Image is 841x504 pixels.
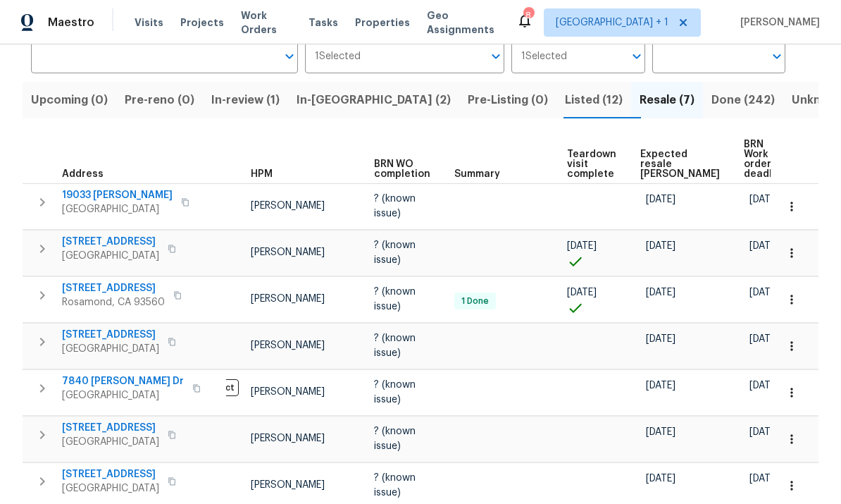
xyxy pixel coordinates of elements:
span: [STREET_ADDRESS] [62,421,159,435]
span: [PERSON_NAME] [735,16,820,30]
span: HPM [251,169,273,179]
div: 8 [523,8,533,23]
span: 7840 [PERSON_NAME] Dr [62,374,184,388]
span: Teardown visit complete [567,149,616,179]
span: 1 Selected [315,51,361,63]
span: [DATE] [749,474,779,484]
span: [PERSON_NAME] [251,294,325,304]
span: [DATE] [646,334,675,344]
span: [GEOGRAPHIC_DATA] [62,342,159,356]
span: [STREET_ADDRESS] [62,467,159,481]
span: Done (242) [711,90,775,110]
span: ? (known issue) [374,287,416,311]
span: [DATE] [646,381,675,391]
span: Pre-Listing (0) [468,90,548,110]
span: [GEOGRAPHIC_DATA] [62,249,159,263]
span: Visits [135,16,163,30]
span: [DATE] [646,241,675,251]
span: [GEOGRAPHIC_DATA] + 1 [556,16,668,30]
span: 1 Done [456,295,494,307]
span: ? (known issue) [374,194,416,218]
button: Open [280,47,299,66]
span: [PERSON_NAME] [251,247,325,257]
button: Open [486,47,506,66]
span: Pre-reno (0) [125,90,194,110]
span: [DATE] [749,334,779,344]
span: ? (known issue) [374,380,416,404]
span: [DATE] [749,427,779,437]
span: Upcoming (0) [31,90,108,110]
span: [GEOGRAPHIC_DATA] [62,435,159,449]
span: Work Orders [241,8,292,37]
span: [PERSON_NAME] [251,340,325,350]
span: [PERSON_NAME] [251,201,325,211]
span: BRN WO completion [374,159,430,179]
span: Properties [355,16,410,30]
span: [PERSON_NAME] [251,387,325,397]
span: Address [62,169,104,179]
span: BRN Work order deadline [744,140,787,179]
span: [STREET_ADDRESS] [62,328,159,342]
button: Open [767,47,787,66]
span: 19033 [PERSON_NAME] [62,188,173,202]
span: ? (known issue) [374,333,416,357]
span: [DATE] [646,474,675,484]
span: [DATE] [646,427,675,437]
span: [DATE] [749,381,779,391]
span: Summary [454,169,500,179]
span: [DATE] [567,288,597,297]
span: [PERSON_NAME] [251,480,325,490]
span: [DATE] [749,241,779,251]
span: [DATE] [567,241,597,251]
span: [GEOGRAPHIC_DATA] [62,388,184,402]
span: 1 Selected [521,51,567,63]
span: [GEOGRAPHIC_DATA] [62,481,159,496]
span: [STREET_ADDRESS] [62,281,165,295]
span: ? (known issue) [374,426,416,450]
span: [GEOGRAPHIC_DATA] [62,202,173,216]
span: [STREET_ADDRESS] [62,235,159,249]
span: Maestro [48,16,94,30]
span: ? (known issue) [374,240,416,264]
span: Rosamond, CA 93560 [62,295,165,309]
span: Resale (7) [640,90,694,110]
span: Expected resale [PERSON_NAME] [640,149,720,179]
button: Open [627,47,647,66]
span: [PERSON_NAME] [251,434,325,443]
span: [DATE] [749,195,779,204]
span: Tasks [309,18,338,27]
span: Projects [180,16,224,30]
span: Geo Assignments [427,8,499,37]
span: In-review (1) [211,90,280,110]
span: Listed (12) [565,90,623,110]
span: ? (known issue) [374,473,416,497]
span: [DATE] [749,288,779,297]
span: In-[GEOGRAPHIC_DATA] (2) [297,90,451,110]
span: [DATE] [646,195,675,204]
span: [DATE] [646,288,675,297]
